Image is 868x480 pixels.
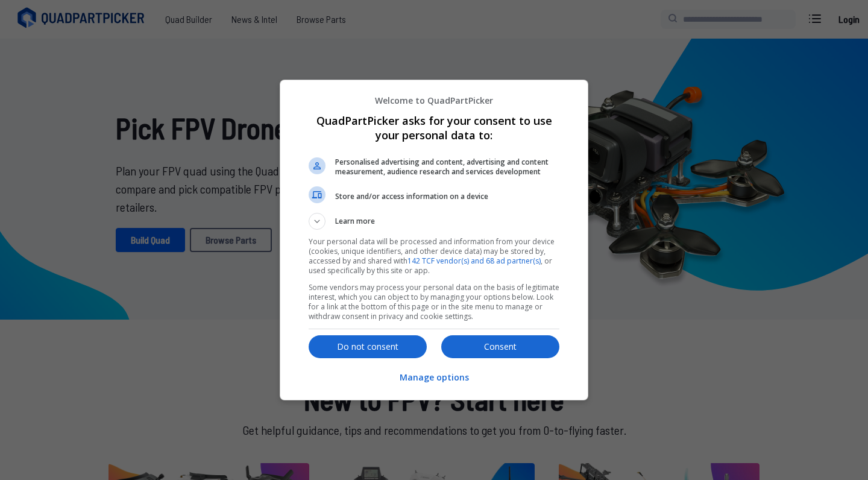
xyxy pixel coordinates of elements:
div: QuadPartPicker asks for your consent to use your personal data to: [280,80,588,400]
span: Learn more [335,216,375,230]
p: Welcome to QuadPartPicker [309,95,559,106]
span: Personalised advertising and content, advertising and content measurement, audience research and ... [335,157,559,177]
button: Consent [441,335,559,358]
button: Do not consent [309,335,427,358]
h1: QuadPartPicker asks for your consent to use your personal data to: [309,113,559,142]
p: Manage options [400,371,469,384]
p: Some vendors may process your personal data on the basis of legitimate interest, which you can ob... [309,283,559,321]
span: Store and/or access information on a device [335,192,559,201]
button: Manage options [400,365,469,391]
p: Your personal data will be processed and information from your device (cookies, unique identifier... [309,237,559,276]
button: Learn more [309,213,559,230]
a: 142 TCF vendor(s) and 68 ad partner(s) [407,256,541,266]
p: Do not consent [309,341,427,353]
p: Consent [441,341,559,353]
